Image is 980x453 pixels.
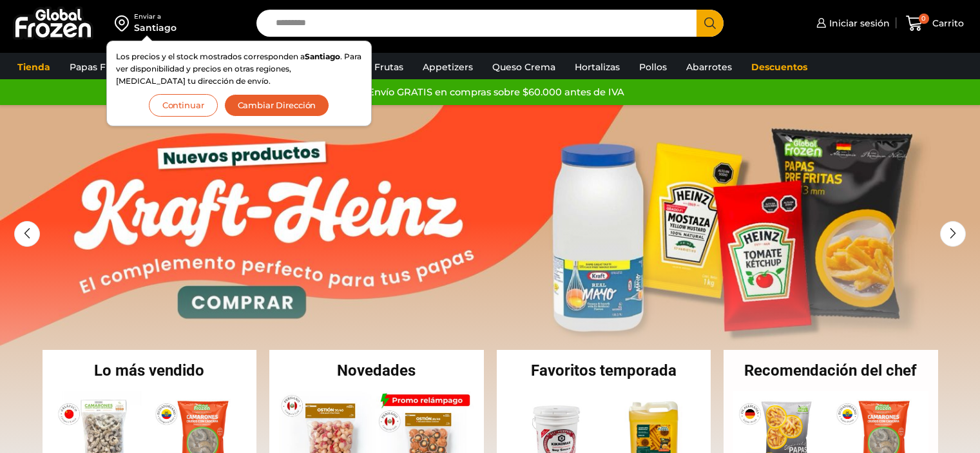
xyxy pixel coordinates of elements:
[63,55,132,79] a: Papas Fritas
[224,94,330,117] button: Cambiar Dirección
[134,12,177,21] div: Enviar a
[486,55,562,79] a: Queso Crema
[11,55,57,79] a: Tienda
[745,55,814,79] a: Descuentos
[116,50,362,88] p: Los precios y el stock mostrados corresponden a . Para ver disponibilidad y precios en otras regi...
[813,10,890,36] a: Iniciar sesión
[919,14,929,24] span: 0
[416,55,479,79] a: Appetizers
[43,363,257,378] h2: Lo más vendido
[940,221,966,247] div: Next slide
[115,12,134,34] img: address-field-icon.svg
[497,363,711,378] h2: Favoritos temporada
[929,17,964,30] span: Carrito
[633,55,673,79] a: Pollos
[568,55,626,79] a: Hortalizas
[826,17,890,30] span: Iniciar sesión
[903,8,967,39] a: 0 Carrito
[14,221,40,247] div: Previous slide
[134,21,177,34] div: Santiago
[305,52,340,61] strong: Santiago
[149,94,218,117] button: Continuar
[697,10,724,37] button: Search button
[680,55,738,79] a: Abarrotes
[269,363,484,378] h2: Novedades
[724,363,938,378] h2: Recomendación del chef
